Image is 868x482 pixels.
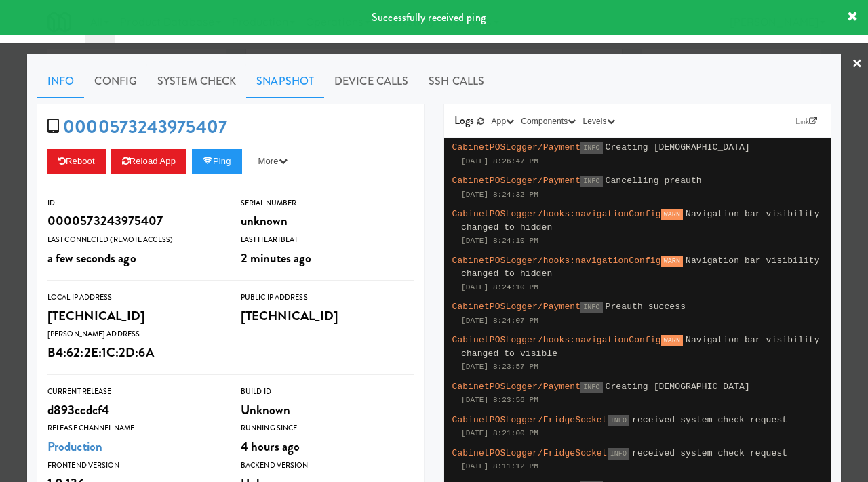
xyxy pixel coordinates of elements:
span: [DATE] 8:21:00 PM [461,429,538,437]
button: Levels [579,115,618,128]
span: INFO [608,448,629,460]
div: Last Connected (Remote Access) [47,233,220,247]
a: Link [792,115,821,128]
div: ID [47,197,220,210]
div: Backend Version [241,459,414,473]
div: Unknown [241,399,414,422]
a: Snapshot [246,64,324,98]
span: [DATE] 8:23:56 PM [461,396,538,404]
span: INFO [580,176,602,187]
div: B4:62:2E:1C:2D:6A [47,341,220,364]
div: [TECHNICAL_ID] [47,304,220,327]
span: INFO [580,302,602,313]
button: App [488,115,518,128]
div: Release Channel Name [47,422,220,435]
a: 0000573243975407 [63,114,227,140]
span: CabinetPOSLogger/Payment [452,142,581,153]
span: CabinetPOSLogger/hooks:navigationConfig [452,209,661,219]
span: WARN [661,335,683,346]
button: Components [517,115,579,128]
span: [DATE] 8:11:12 PM [461,462,538,470]
span: Creating [DEMOGRAPHIC_DATA] [606,382,750,392]
span: Navigation bar visibility changed to hidden [461,209,820,233]
button: Ping [192,149,242,174]
div: Public IP Address [241,291,414,304]
span: Logs [454,113,474,128]
span: INFO [580,142,602,154]
a: SSH Calls [418,64,494,98]
span: CabinetPOSLogger/FridgeSocket [452,415,608,425]
div: Build Id [241,385,414,399]
span: CabinetPOSLogger/FridgeSocket [452,448,608,458]
span: received system check request [632,448,787,458]
span: Creating [DEMOGRAPHIC_DATA] [606,142,750,153]
span: INFO [608,415,629,426]
div: Current Release [47,385,220,399]
span: a few seconds ago [47,249,136,267]
a: Device Calls [324,64,418,98]
div: Last Heartbeat [241,233,414,247]
div: [PERSON_NAME] Address [47,327,220,341]
div: Frontend Version [47,459,220,473]
span: [DATE] 8:26:47 PM [461,157,538,165]
span: Cancelling preauth [606,176,702,186]
a: × [852,43,863,85]
span: [DATE] 8:24:07 PM [461,317,538,325]
span: CabinetPOSLogger/Payment [452,176,581,186]
span: CabinetPOSLogger/Payment [452,302,581,312]
button: More [248,149,298,174]
span: WARN [661,209,683,220]
span: CabinetPOSLogger/Payment [452,382,581,392]
span: Successfully received ping [372,9,486,25]
div: Local IP Address [47,291,220,304]
span: INFO [580,382,602,393]
span: Preauth success [606,302,686,312]
div: Running Since [241,422,414,435]
div: d893ccdcf4 [47,399,220,422]
span: [DATE] 8:24:32 PM [461,190,538,199]
a: Info [37,64,84,98]
button: Reload App [111,149,186,174]
div: unknown [241,209,414,233]
span: WARN [661,256,683,267]
span: received system check request [632,415,787,425]
span: Navigation bar visibility changed to hidden [461,256,820,279]
span: [DATE] 8:24:10 PM [461,237,538,245]
a: Production [47,437,102,456]
span: 2 minutes ago [241,249,311,267]
span: CabinetPOSLogger/hooks:navigationConfig [452,335,661,345]
span: [DATE] 8:24:10 PM [461,283,538,292]
span: 4 hours ago [241,437,300,456]
div: [TECHNICAL_ID] [241,304,414,327]
span: [DATE] 8:23:57 PM [461,363,538,371]
a: System Check [147,64,246,98]
a: Config [84,64,147,98]
button: Reboot [47,149,106,174]
span: CabinetPOSLogger/hooks:navigationConfig [452,256,661,266]
span: Navigation bar visibility changed to visible [461,335,820,359]
div: 0000573243975407 [47,209,220,233]
div: Serial Number [241,197,414,210]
